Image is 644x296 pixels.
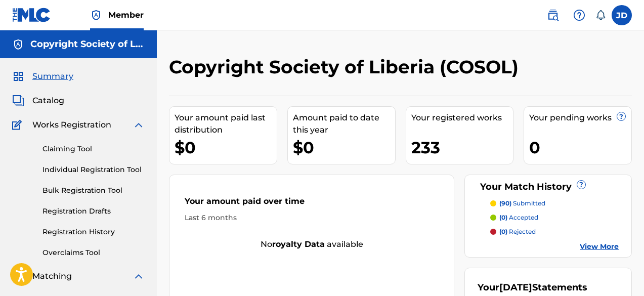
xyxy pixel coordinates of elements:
a: Claiming Tool [42,144,145,154]
a: Registration Drafts [42,206,145,217]
div: Your pending works [529,112,631,124]
a: Registration History [42,227,145,237]
p: submitted [499,199,545,208]
img: help [573,9,585,21]
img: expand [133,270,145,282]
a: CatalogCatalog [12,95,64,107]
img: Top Rightsholder [90,9,102,21]
div: $0 [293,136,395,159]
div: Amount paid to date this year [293,112,395,136]
img: Accounts [12,38,24,51]
a: Individual Registration Tool [42,164,145,175]
div: User Menu [612,5,632,25]
p: rejected [499,227,536,236]
span: Matching [32,270,72,282]
div: Help [569,5,589,25]
div: Your amount paid last distribution [175,112,277,136]
span: Catalog [32,95,64,107]
a: (0) rejected [490,227,619,236]
strong: royalty data [272,239,325,249]
span: ? [617,112,625,120]
img: Works Registration [12,119,25,131]
p: accepted [499,213,538,222]
a: Overclaims Tool [42,247,145,258]
h2: Copyright Society of Liberia (COSOL) [169,56,524,78]
img: MLC Logo [12,8,51,22]
img: search [547,9,559,21]
div: $0 [175,136,277,159]
span: [DATE] [499,282,532,293]
div: Last 6 months [185,213,439,223]
a: Bulk Registration Tool [42,185,145,196]
div: No available [169,238,454,250]
h5: Copyright Society of Liberia (COSOL) [30,38,145,50]
span: ? [577,181,585,189]
img: Catalog [12,95,24,107]
span: Summary [32,70,73,82]
a: SummarySummary [12,70,73,82]
div: Your amount paid over time [185,195,439,213]
span: Works Registration [32,119,111,131]
span: (90) [499,199,511,207]
a: Public Search [543,5,563,25]
a: View More [580,241,619,252]
a: (0) accepted [490,213,619,222]
img: expand [133,119,145,131]
div: Your Statements [478,281,587,294]
iframe: Resource Center [616,178,644,251]
div: Notifications [595,10,606,20]
div: Your registered works [411,112,513,124]
div: Your Match History [478,180,619,194]
div: 0 [529,136,631,159]
span: Member [108,9,144,21]
img: Summary [12,70,24,82]
span: (0) [499,214,507,221]
span: (0) [499,228,507,235]
div: 233 [411,136,513,159]
a: (90) submitted [490,199,619,208]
